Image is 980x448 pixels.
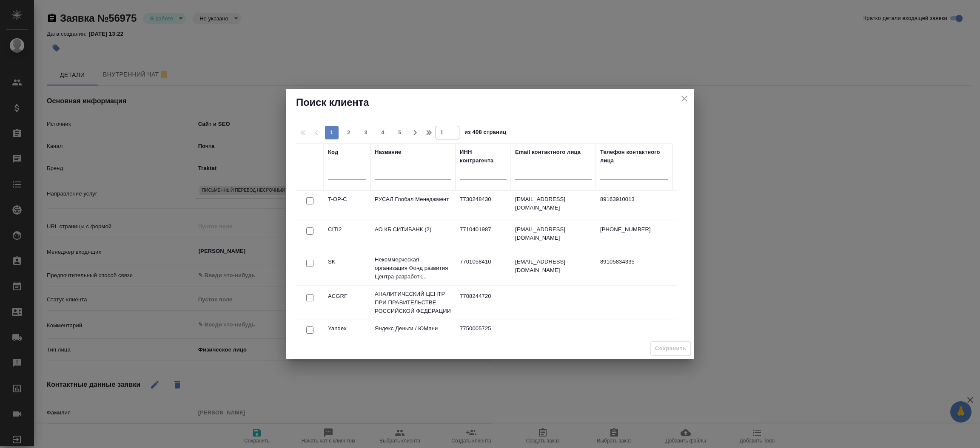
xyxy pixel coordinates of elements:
td: 7708244720 [456,288,511,318]
p: [PHONE_NUMBER] [600,225,668,234]
p: [EMAIL_ADDRESS][DOMAIN_NAME] [515,258,592,275]
div: Название [375,148,401,156]
p: АНАЛИТИЧЕСКИЙ ЦЕНТР ПРИ ПРАВИТЕЛЬСТВЕ РОССИЙСКОЙ ФЕДЕРАЦИИ [375,290,451,315]
td: 7730248430 [456,191,511,221]
button: 5 [393,126,407,139]
td: 7710401987 [456,221,511,251]
p: РУСАЛ Глобал Менеджмент [375,195,451,204]
span: 3 [359,128,373,137]
p: АО КБ СИТИБАНК (2) [375,225,451,234]
p: 89163910013 [600,195,668,204]
div: Телефон контактного лица [600,148,668,165]
div: Код [328,148,338,156]
p: [EMAIL_ADDRESS][DOMAIN_NAME] [515,195,592,212]
td: 7701058410 [456,253,511,283]
span: Выберите клиента [650,341,691,356]
div: Email контактного лица [515,148,581,156]
button: 3 [359,126,373,139]
span: 5 [393,128,407,137]
p: [EMAIL_ADDRESS][DOMAIN_NAME] [515,225,592,242]
span: 2 [342,128,356,137]
td: SK [324,253,370,283]
td: T-OP-C [324,191,370,221]
td: Yandex [324,320,370,350]
button: 2 [342,126,356,139]
button: close [678,92,691,105]
p: 89105834335 [600,258,668,266]
span: из 408 страниц [464,127,506,139]
td: 7750005725 [456,320,511,350]
button: 4 [376,126,390,139]
p: Некоммерческая организация Фонд развития Центра разработк... [375,255,451,281]
td: ACGRF [324,288,370,318]
h2: Поиск клиента [296,96,684,109]
td: CITI2 [324,221,370,251]
p: Яндекс Деньги / ЮМани [375,324,451,333]
span: 4 [376,128,390,137]
div: ИНН контрагента [460,148,507,165]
